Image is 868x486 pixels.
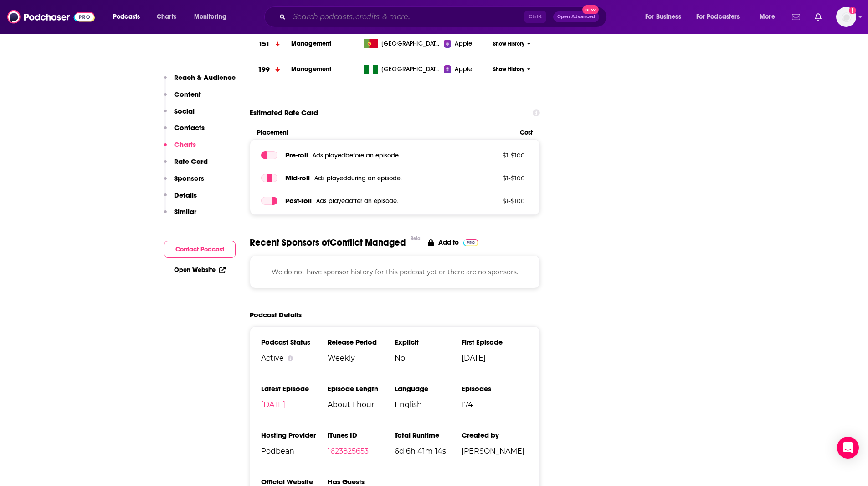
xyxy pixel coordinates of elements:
[463,239,478,246] img: Pro Logo
[174,266,226,274] a: Open Website
[314,174,402,182] span: Ads played during an episode .
[194,10,226,23] span: Monitoring
[188,10,238,24] button: open menu
[493,40,524,48] span: Show History
[444,65,490,74] a: Apple
[257,129,513,136] span: Placement
[381,39,441,48] span: Portugal
[328,354,395,362] span: Weekly
[690,10,753,24] button: open menu
[164,157,208,174] button: Rate Card
[157,10,176,23] span: Charts
[557,15,595,19] span: Open Advanced
[360,39,444,48] a: [GEOGRAPHIC_DATA]
[250,57,291,82] a: 199
[261,431,328,439] h3: Hosting Provider
[250,237,406,248] span: Recent Sponsors of Conflict Managed
[753,10,786,24] button: open menu
[395,400,462,409] span: English
[164,140,196,157] button: Charts
[462,354,529,362] span: [DATE]
[164,241,236,258] button: Contact Podcast
[811,9,825,25] a: Show notifications dropdown
[490,66,534,73] button: Show History
[411,235,421,241] div: Beta
[520,129,533,136] span: Cost
[553,11,599,22] button: Open AdvancedNew
[328,384,395,393] h3: Episode Length
[328,447,369,455] a: 1623825653
[7,8,95,26] img: Podchaser - Follow, Share and Rate Podcasts
[250,104,318,121] span: Estimated Rate Card
[788,9,804,25] a: Show notifications dropdown
[113,10,140,23] span: Podcasts
[462,400,529,409] span: 174
[258,64,270,75] h3: 199
[696,10,740,23] span: For Podcasters
[250,310,302,319] h2: Podcast Details
[164,107,195,124] button: Social
[261,267,529,277] p: We do not have sponsor history for this podcast yet or there are no sponsors.
[836,7,856,27] span: Logged in as AtriaBooks
[174,207,196,216] p: Similar
[760,10,775,23] span: More
[836,7,856,27] img: User Profile
[107,10,152,24] button: open menu
[462,384,529,393] h3: Episodes
[328,477,395,486] h3: Has Guests
[395,338,462,346] h3: Explicit
[164,73,236,90] button: Reach & Audience
[328,400,395,409] span: About 1 hour
[174,140,196,149] p: Charts
[261,354,328,362] div: Active
[285,151,308,159] span: Pre -roll
[164,207,196,224] button: Similar
[261,384,328,393] h3: Latest Episode
[151,10,182,24] a: Charts
[462,338,529,346] h3: First Episode
[250,31,291,57] a: 151
[381,65,441,74] span: Nigeria
[466,152,525,159] p: $ 1 - $ 100
[466,174,525,182] p: $ 1 - $ 100
[455,39,472,48] span: Apple
[395,447,462,455] span: 6d 6h 41m 14s
[289,10,524,24] input: Search podcasts, credits, & more...
[174,73,236,82] p: Reach & Audience
[462,447,529,455] span: [PERSON_NAME]
[837,437,859,459] div: Open Intercom Messenger
[360,65,444,74] a: [GEOGRAPHIC_DATA]
[174,107,195,115] p: Social
[428,237,478,248] a: Add to
[849,7,856,14] svg: Add a profile image
[328,431,395,439] h3: iTunes ID
[582,5,599,14] span: New
[395,384,462,393] h3: Language
[261,338,328,346] h3: Podcast Status
[285,173,310,182] span: Mid -roll
[291,40,332,47] a: Management
[524,11,546,23] span: Ctrl K
[455,65,472,74] span: Apple
[313,152,400,159] span: Ads played before an episode .
[328,338,395,346] h3: Release Period
[493,66,524,73] span: Show History
[395,354,462,362] span: No
[490,40,534,48] button: Show History
[164,174,204,191] button: Sponsors
[174,90,201,99] p: Content
[316,197,398,205] span: Ads played after an episode .
[285,196,312,205] span: Post -roll
[164,123,205,140] button: Contacts
[164,90,201,107] button: Content
[164,191,197,208] button: Details
[174,191,197,199] p: Details
[261,400,285,409] a: [DATE]
[291,65,332,73] a: Management
[174,157,208,166] p: Rate Card
[444,39,490,48] a: Apple
[261,447,328,455] span: Podbean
